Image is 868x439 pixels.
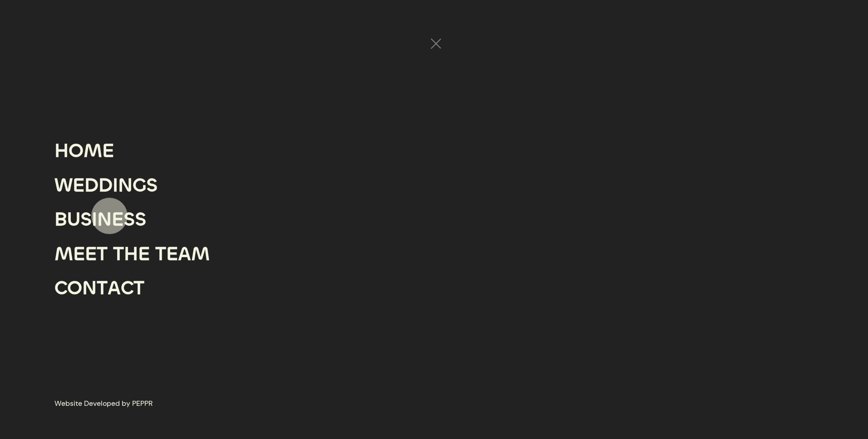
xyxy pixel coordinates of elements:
div: B [54,202,67,236]
a: BUSINESS [54,202,146,236]
div: S [146,168,158,202]
div: S [80,202,92,236]
div: N [118,168,133,202]
div: N [82,271,97,305]
div: A [108,271,121,305]
div: E [73,168,84,202]
div: O [67,271,82,305]
div: T [113,237,124,271]
div: M [191,237,210,271]
div: T [97,271,108,305]
div: E [138,237,150,271]
div: T [133,271,144,305]
a: Website Developed by PEPPR [54,397,153,410]
div: D [99,168,113,202]
div: I [113,168,118,202]
div: E [102,134,114,168]
div: U [67,202,80,236]
div: T [155,237,166,271]
div: C [54,271,67,305]
div: E [73,237,85,271]
div: T [97,237,108,271]
div: E [166,237,178,271]
div: I [92,202,97,236]
a: HOME [54,134,114,168]
a: CONTACT [54,271,144,305]
div: M [54,237,73,271]
div: E [112,202,123,236]
div: E [85,237,97,271]
div: C [121,271,133,305]
div: M [84,134,102,168]
div: O [69,134,84,168]
div: A [178,237,191,271]
a: MEET THE TEAM [54,237,210,271]
a: WEDDINGS [54,168,158,202]
div: S [123,202,135,236]
div: W [54,168,73,202]
div: G [133,168,146,202]
div: H [54,134,69,168]
div: S [135,202,146,236]
div: H [124,237,138,271]
div: N [97,202,112,236]
div: D [84,168,99,202]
